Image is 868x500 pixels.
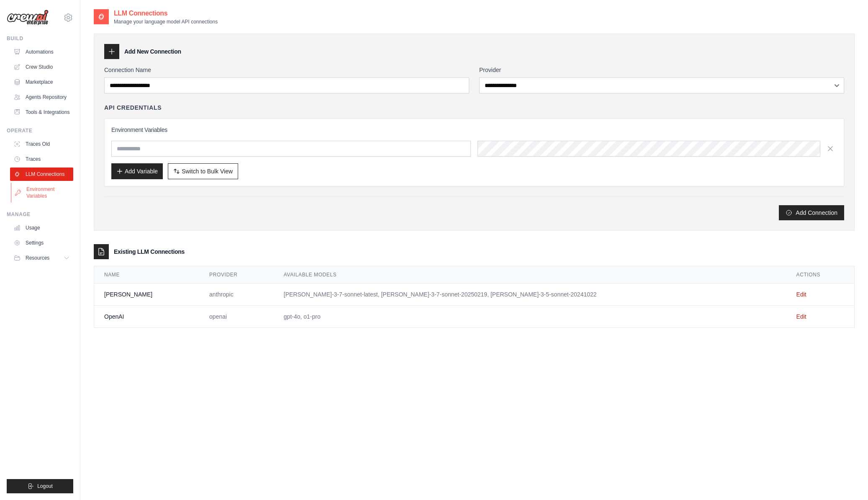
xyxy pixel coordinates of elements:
[10,168,73,181] a: LLM Connections
[7,10,49,26] img: Logo
[274,284,786,306] td: [PERSON_NAME]-3-7-sonnet-latest, [PERSON_NAME]-3-7-sonnet-20250219, [PERSON_NAME]-3-5-sonnet-2024...
[199,284,274,306] td: anthropic
[10,152,73,166] a: Traces
[94,266,199,284] th: Name
[7,211,73,218] div: Manage
[104,103,162,112] h4: API Credentials
[104,66,469,74] label: Connection Name
[274,266,786,284] th: Available Models
[26,255,49,261] span: Resources
[10,106,73,119] a: Tools & Integrations
[111,126,837,134] h3: Environment Variables
[7,35,73,42] div: Build
[168,163,238,179] button: Switch to Bulk View
[10,60,73,74] a: Crew Studio
[10,221,73,235] a: Usage
[37,483,53,490] span: Logout
[114,18,218,25] p: Manage your language model API connections
[779,205,844,220] button: Add Connection
[10,236,73,250] a: Settings
[11,183,74,203] a: Environment Variables
[182,167,233,175] span: Switch to Bulk View
[114,8,218,18] h2: LLM Connections
[94,306,199,328] td: OpenAI
[114,247,185,256] h3: Existing LLM Connections
[199,306,274,328] td: openai
[796,313,806,320] a: Edit
[94,284,199,306] td: [PERSON_NAME]
[10,137,73,151] a: Traces Old
[274,306,786,328] td: gpt-4o, o1-pro
[7,127,73,134] div: Operate
[479,66,844,74] label: Provider
[10,45,73,59] a: Automations
[796,291,806,298] a: Edit
[10,75,73,89] a: Marketplace
[786,266,854,284] th: Actions
[10,251,73,265] button: Resources
[7,479,73,493] button: Logout
[199,266,274,284] th: Provider
[111,163,163,179] button: Add Variable
[124,47,181,56] h3: Add New Connection
[10,90,73,104] a: Agents Repository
